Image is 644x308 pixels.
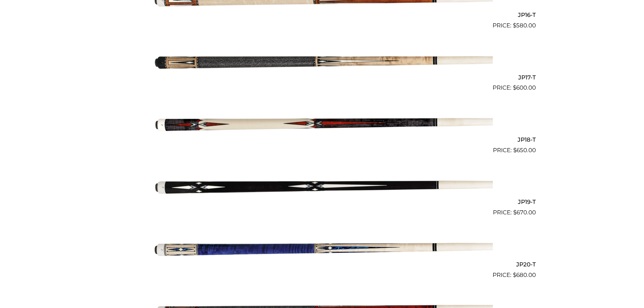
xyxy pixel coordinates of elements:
[151,158,493,214] img: JP19-T
[513,22,516,29] span: $
[109,158,536,217] a: JP19-T $670.00
[109,33,536,92] a: JP17-T $600.00
[513,84,536,91] bdi: 600.00
[513,84,516,91] span: $
[151,33,493,90] img: JP17-T
[513,209,536,216] bdi: 670.00
[109,95,536,155] a: JP18-T $650.00
[109,133,536,146] h2: JP18-T
[109,220,536,279] a: JP20-T $680.00
[513,209,517,216] span: $
[513,22,536,29] bdi: 580.00
[151,95,493,152] img: JP18-T
[109,196,536,208] h2: JP19-T
[513,271,516,278] span: $
[109,71,536,84] h2: JP17-T
[109,258,536,270] h2: JP20-T
[109,9,536,21] h2: JP16-T
[513,271,536,278] bdi: 680.00
[513,147,517,153] span: $
[513,147,536,153] bdi: 650.00
[151,220,493,277] img: JP20-T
